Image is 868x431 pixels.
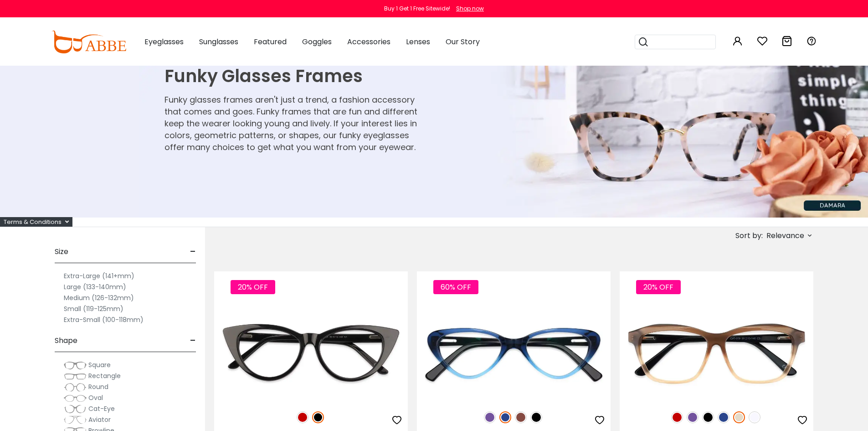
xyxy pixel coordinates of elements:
img: Purple [484,411,496,423]
span: Cat-Eye [88,404,115,413]
img: Translucent [749,411,760,423]
img: Oval.png [64,394,87,403]
img: Cat-Eye.png [64,405,87,414]
h1: Funky Glasses Frames [164,66,427,87]
img: Black [312,411,324,423]
span: Eyeglasses [144,36,184,47]
span: Our Story [446,36,480,47]
span: Lenses [406,36,430,47]
span: Featured [254,36,287,47]
label: Large (133-140mm) [64,281,126,292]
span: Aviator [88,415,111,424]
span: Accessories [347,36,390,47]
img: Black [530,411,542,423]
label: Extra-Small (100-118mm) [64,314,144,325]
img: Round.png [64,383,87,392]
img: Blue [718,411,729,423]
span: - [190,241,196,263]
span: Relevance [766,228,804,244]
span: Goggles [302,36,332,47]
img: Aviator.png [64,415,87,425]
img: abbeglasses.com [51,31,126,53]
label: Small (119-125mm) [64,303,123,314]
img: Blue Hannah - Acetate ,Universal Bridge Fit [417,304,611,401]
span: 60% OFF [433,280,478,294]
img: Blue [499,411,511,423]
img: Red [297,411,308,423]
label: Medium (126-132mm) [64,292,134,303]
span: Size [55,241,68,263]
img: Black [702,411,714,423]
img: Brown [515,411,527,423]
span: Rectangle [88,371,121,380]
span: Sunglasses [199,36,238,47]
img: Red [671,411,683,423]
img: Square.png [64,361,87,370]
span: - [190,330,196,352]
span: 20% OFF [636,280,681,294]
label: Extra-Large (141+mm) [64,270,134,281]
div: Buy 1 Get 1 Free Sitewide! [384,5,450,13]
p: Funky glasses frames aren't just a trend, a fashion accessory that comes and goes. Funky frames t... [164,94,427,153]
span: Round [88,382,108,391]
img: Black Nora - Acetate ,Universal Bridge Fit [214,304,408,401]
span: Square [88,360,111,369]
img: Rectangle.png [64,372,87,381]
div: Shop now [456,5,484,13]
img: Cream Sonia - Acetate ,Universal Bridge Fit [620,304,813,401]
span: Oval [88,393,103,402]
img: Purple [687,411,699,423]
img: Funky Glasses Frames [139,66,868,218]
a: Shop now [452,5,484,12]
span: 20% OFF [231,280,275,294]
span: Sort by: [735,230,763,241]
img: Cream [733,411,745,423]
span: Shape [55,330,77,352]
